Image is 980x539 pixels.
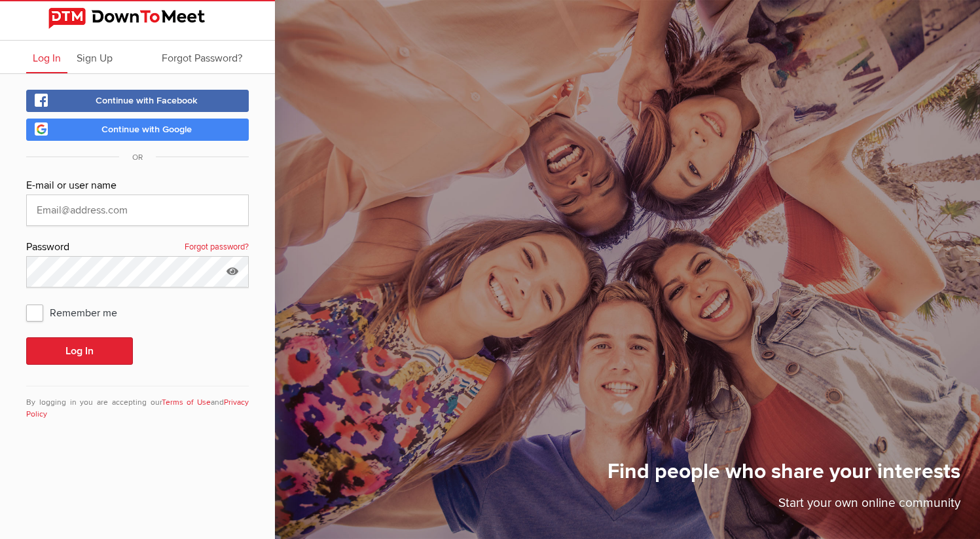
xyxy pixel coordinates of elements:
a: Log In [26,41,67,73]
h1: Find people who share your interests [608,458,960,494]
span: Log In [33,52,61,65]
a: Continue with Facebook [26,90,249,112]
span: Sign Up [77,52,113,65]
a: Sign Up [70,41,119,73]
span: Continue with Facebook [96,95,198,106]
span: OR [119,153,156,162]
img: DownToMeet [48,8,227,29]
div: Password [26,239,249,256]
button: Log In [26,337,133,365]
span: Remember me [26,301,130,324]
a: Terms of Use [162,398,211,407]
a: Continue with Google [26,119,249,141]
a: Forgot password? [185,239,249,256]
div: E-mail or user name [26,177,249,195]
p: Start your own online community [608,494,960,519]
div: By logging in you are accepting our and [26,386,249,420]
span: Continue with Google [101,124,192,135]
input: Email@address.com [26,195,249,226]
span: Forgot Password? [162,52,242,65]
a: Forgot Password? [155,41,249,73]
